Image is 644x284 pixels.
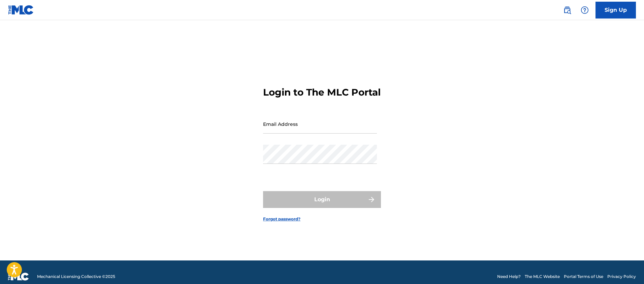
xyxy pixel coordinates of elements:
[578,3,591,17] div: Help
[525,274,560,280] a: The MLC Website
[560,3,574,17] a: Public Search
[263,216,300,222] a: Forgot password?
[607,274,636,280] a: Privacy Policy
[563,6,571,14] img: search
[564,274,603,280] a: Portal Terms of Use
[8,273,29,281] img: logo
[497,274,521,280] a: Need Help?
[595,2,636,19] a: Sign Up
[37,274,115,280] span: Mechanical Licensing Collective © 2025
[263,86,381,98] h3: Login to The MLC Portal
[8,5,34,15] img: MLC Logo
[581,6,589,14] img: help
